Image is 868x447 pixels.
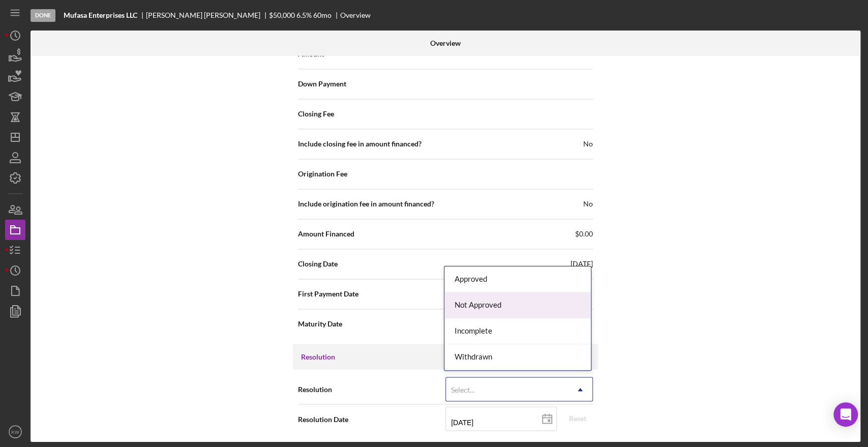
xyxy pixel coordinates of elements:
span: Resolution [298,384,445,394]
span: Closing Date [298,259,338,269]
div: Withdrawn [444,344,591,370]
b: Overview [430,39,461,47]
div: Incomplete [444,318,591,344]
text: KW [11,429,19,435]
button: KW [5,422,25,442]
div: 60 mo [313,11,332,19]
span: $0.00 [575,229,593,239]
div: 6.5 % [296,11,312,19]
div: Open Intercom Messenger [833,402,858,427]
span: Down Payment [298,79,346,89]
span: Closing Fee [298,109,334,119]
span: No [583,199,593,209]
div: [PERSON_NAME] [PERSON_NAME] [146,11,269,19]
div: Overview [340,11,371,19]
div: Select... [451,385,474,394]
button: Reset [562,410,593,426]
h3: Resolution [301,351,335,362]
span: Maturity Date [298,319,342,329]
span: Resolution Date [298,414,445,424]
span: First Payment Date [298,289,358,299]
b: Mufasa Enterprises LLC [64,11,137,19]
span: [DATE] [571,259,593,269]
span: $50,000 [269,11,295,19]
span: Include origination fee in amount financed? [298,199,434,209]
div: Reset [569,410,586,426]
div: Not Approved [444,292,591,318]
span: Origination Fee [298,169,347,179]
div: Approved [444,266,591,292]
span: Amount Financed [298,229,354,239]
div: Done [31,9,55,22]
span: Include closing fee in amount financed? [298,139,422,149]
span: No [583,139,593,149]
